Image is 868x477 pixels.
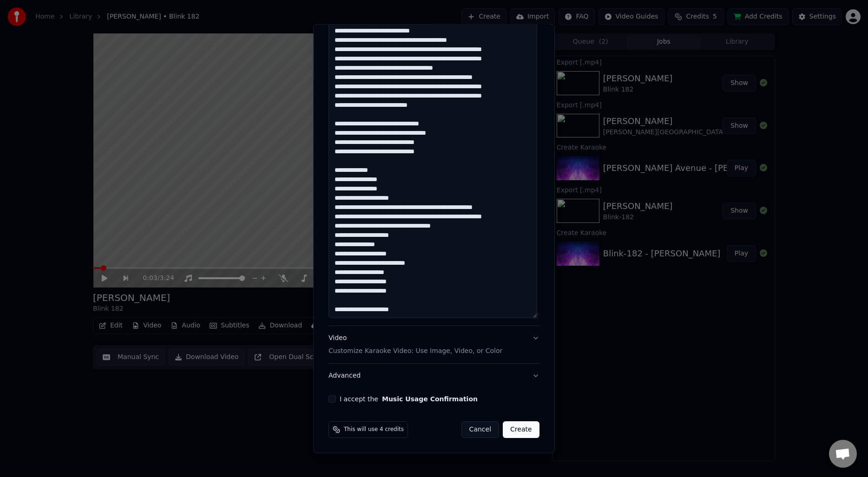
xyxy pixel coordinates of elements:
button: Cancel [461,421,499,438]
button: I accept the [382,396,478,402]
button: Advanced [329,364,539,388]
label: I accept the [340,396,478,402]
button: Create [503,421,539,438]
div: Video [329,333,502,356]
button: VideoCustomize Karaoke Video: Use Image, Video, or Color [329,326,539,363]
span: This will use 4 credits [344,426,404,433]
p: Customize Karaoke Video: Use Image, Video, or Color [329,346,502,356]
